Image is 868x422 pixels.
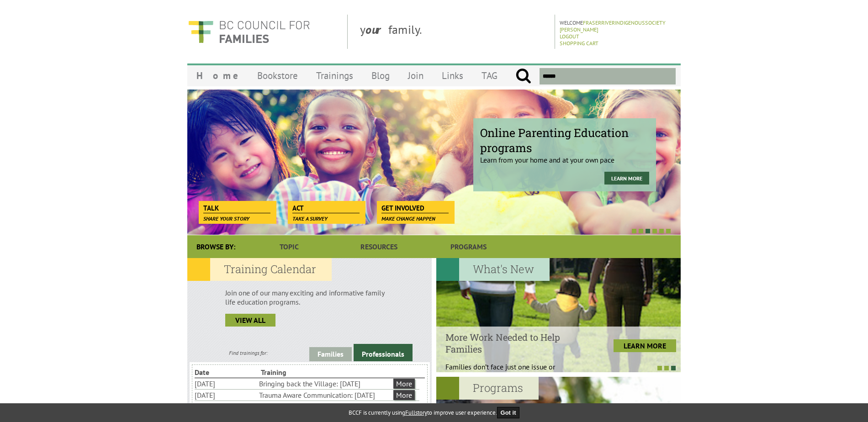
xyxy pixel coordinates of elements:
[365,22,388,37] strong: our
[354,344,413,361] a: Professionals
[560,19,678,33] p: Welcome
[424,235,513,258] a: Programs
[292,203,360,213] span: Act
[334,235,423,258] a: Resources
[195,367,259,378] li: Date
[288,201,364,214] a: Act Take a survey
[436,258,550,281] h2: What's New
[203,203,270,213] span: Talk
[362,65,399,86] a: Blog
[614,339,676,352] a: LEARN MORE
[309,347,352,361] a: Families
[199,201,275,214] a: Talk Share your story
[187,235,244,258] div: Browse By:
[195,390,257,401] li: [DATE]
[187,65,248,86] a: Home
[560,19,666,33] a: FraserRiverIndigenousSociety [PERSON_NAME]
[259,378,392,389] li: Bringing back the Village: [DATE]
[353,15,555,49] div: y family.
[480,125,649,155] span: Online Parenting Education programs
[515,68,531,84] input: Submit
[248,65,307,86] a: Bookstore
[203,215,249,222] span: Share your story
[381,215,435,222] span: Make change happen
[405,409,427,417] a: Fullstory
[497,407,520,418] button: Got it
[187,15,311,49] img: BC Council for FAMILIES
[377,201,453,214] a: Get Involved Make change happen
[445,362,582,380] p: Families don’t face just one issue or problem;...
[560,33,579,40] a: Logout
[472,65,507,86] a: TAG
[445,331,582,355] h4: More Work Needed to Help Families
[399,65,433,86] a: Join
[307,65,362,86] a: Trainings
[381,203,449,213] span: Get Involved
[225,288,394,306] p: Join one of our many exciting and informative family life education programs.
[292,215,328,222] span: Take a survey
[393,379,415,389] a: More
[187,258,332,281] h2: Training Calendar
[244,235,334,258] a: Topic
[433,65,472,86] a: Links
[261,367,325,378] li: Training
[225,314,275,327] a: view all
[393,390,415,400] a: More
[259,390,392,401] li: Trauma Aware Communication: [DATE]
[187,349,309,356] div: Find trainings for:
[436,377,539,400] h2: Programs
[259,401,392,421] li: My Tween and Me Program Facilitator Training: [DATE]
[195,378,257,389] li: [DATE]
[604,172,649,185] a: Learn more
[560,40,598,47] a: Shopping Cart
